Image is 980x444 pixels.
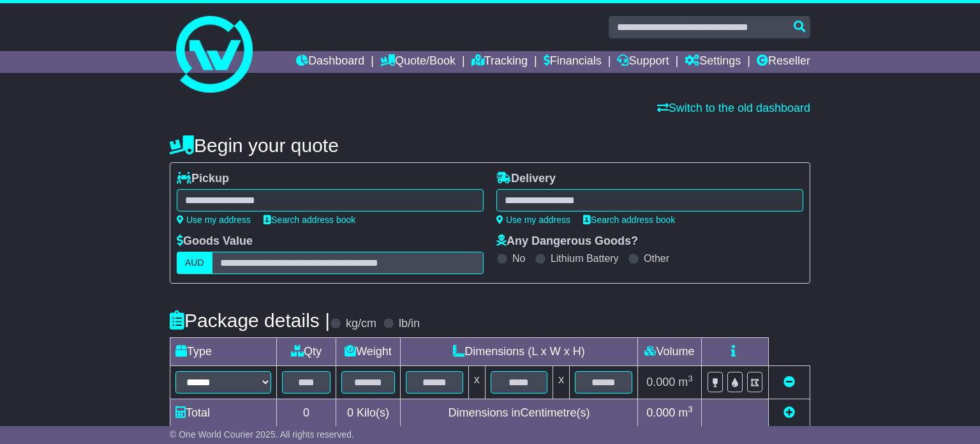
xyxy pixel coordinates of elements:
[264,215,355,225] a: Search address book
[399,317,420,331] label: lb/in
[583,215,675,225] a: Search address book
[400,399,637,427] td: Dimensions in Centimetre(s)
[468,366,485,399] td: x
[177,172,229,186] label: Pickup
[336,399,401,427] td: Kilo(s)
[177,215,251,225] a: Use my address
[496,215,570,225] a: Use my address
[471,51,528,73] a: Tracking
[177,234,253,249] label: Goods Value
[646,406,675,419] span: 0.000
[170,338,277,366] td: Type
[688,404,693,414] sup: 3
[617,51,669,73] a: Support
[277,399,336,427] td: 0
[336,338,401,366] td: Weight
[678,376,693,388] span: m
[783,376,795,388] a: Remove this item
[685,51,741,73] a: Settings
[170,399,277,427] td: Total
[646,376,675,388] span: 0.000
[644,252,669,264] label: Other
[496,234,638,249] label: Any Dangerous Goods?
[296,51,364,73] a: Dashboard
[380,51,456,73] a: Quote/Book
[170,135,810,156] h4: Begin your quote
[347,406,353,419] span: 0
[551,252,619,264] label: Lithium Battery
[512,252,525,264] label: No
[757,51,810,73] a: Reseller
[170,429,354,440] span: © One World Courier 2025. All rights reserved.
[170,310,330,331] h4: Package details |
[496,172,556,186] label: Delivery
[657,102,810,114] a: Switch to the old dashboard
[688,374,693,383] sup: 3
[177,252,212,274] label: AUD
[277,338,336,366] td: Qty
[346,317,376,331] label: kg/cm
[678,406,693,419] span: m
[637,338,701,366] td: Volume
[553,366,570,399] td: x
[400,338,637,366] td: Dimensions (L x W x H)
[783,406,795,419] a: Add new item
[544,51,602,73] a: Financials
